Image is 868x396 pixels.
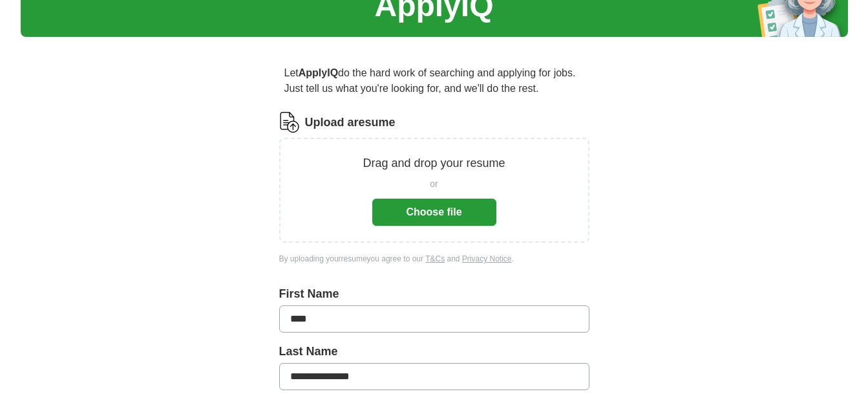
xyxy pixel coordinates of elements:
[299,67,338,78] strong: ApplyIQ
[279,112,300,133] img: CV Icon
[462,254,512,263] a: Privacy Notice
[279,60,589,102] p: Let do the hard work of searching and applying for jobs. Just tell us what you're looking for, an...
[279,285,589,303] label: First Name
[305,114,396,131] label: Upload a resume
[430,177,438,191] span: or
[425,254,445,263] a: T&Cs
[279,343,589,360] label: Last Name
[279,253,589,265] div: By uploading your resume you agree to our and .
[363,155,505,172] p: Drag and drop your resume
[372,199,496,226] button: Choose file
